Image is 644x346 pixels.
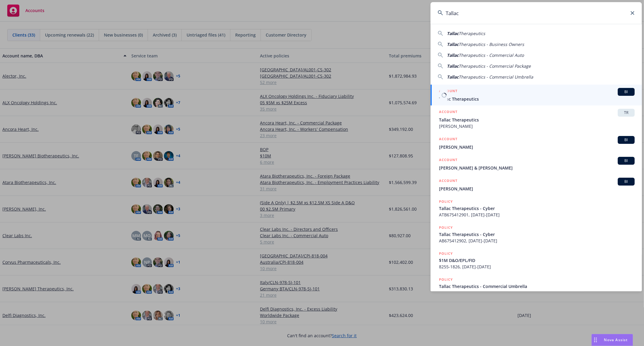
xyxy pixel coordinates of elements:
[439,289,635,296] span: UMBCAD955926483N, [DATE]-[DATE]
[431,247,642,273] a: POLICY$1M D&O/EPL/FID8255-1826, [DATE]-[DATE]
[439,276,453,283] h5: POLICY
[431,2,642,24] input: Search...
[431,105,642,133] a: ACCOUNTTRTallac Therapeutics[PERSON_NAME]
[439,264,635,270] span: 8255-1826, [DATE]-[DATE]
[431,195,642,221] a: POLICYTallac Therapeutics - CyberATB675412901, [DATE]-[DATE]
[439,136,457,143] h5: ACCOUNT
[439,109,457,116] h5: ACCOUNT
[439,257,635,264] span: $1M D&O/EPL/FID
[439,199,453,205] h5: POLICY
[431,85,642,105] a: ACCOUNTBITallac Therapeutics
[439,157,457,164] h5: ACCOUNT
[459,41,524,47] span: Therapeutics - Business Owners
[439,96,635,102] span: Tallac Therapeutics
[620,89,632,95] span: BI
[447,41,459,47] span: Tallac
[447,74,459,80] span: Tallac
[439,205,635,212] span: Tallac Therapeutics - Cyber
[439,178,457,185] h5: ACCOUNT
[431,133,642,154] a: ACCOUNTBI[PERSON_NAME]
[431,273,642,299] a: POLICYTallac Therapeutics - Commercial UmbrellaUMBCAD955926483N, [DATE]-[DATE]
[620,179,632,184] span: BI
[439,144,635,150] span: [PERSON_NAME]
[592,334,599,346] div: Drag to move
[439,238,635,244] span: AB675412902, [DATE]-[DATE]
[439,212,635,218] span: ATB675412901, [DATE]-[DATE]
[439,225,453,231] h5: POLICY
[431,221,642,247] a: POLICYTallac Therapeutics - CyberAB675412902, [DATE]-[DATE]
[439,123,635,129] span: [PERSON_NAME]
[439,165,635,171] span: [PERSON_NAME] & [PERSON_NAME]
[620,110,632,115] span: TR
[459,63,531,69] span: Therapeutics - Commercial Package
[439,283,635,289] span: Tallac Therapeutics - Commercial Umbrella
[439,231,635,238] span: Tallac Therapeutics - Cyber
[439,88,457,95] h5: ACCOUNT
[431,154,642,174] a: ACCOUNTBI[PERSON_NAME] & [PERSON_NAME]
[591,334,633,346] button: Nova Assist
[447,52,459,58] span: Tallac
[439,117,635,123] span: Tallac Therapeutics
[439,251,453,257] h5: POLICY
[447,63,459,69] span: Tallac
[439,186,635,192] span: [PERSON_NAME]
[459,52,524,58] span: Therapeutics - Commercial Auto
[620,158,632,163] span: BI
[459,74,533,80] span: Therapeutics - Commercial Umbrella
[620,137,632,143] span: BI
[604,337,628,342] span: Nova Assist
[431,174,642,195] a: ACCOUNTBI[PERSON_NAME]
[459,31,485,36] span: Therapeutics
[447,31,459,36] span: Tallac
